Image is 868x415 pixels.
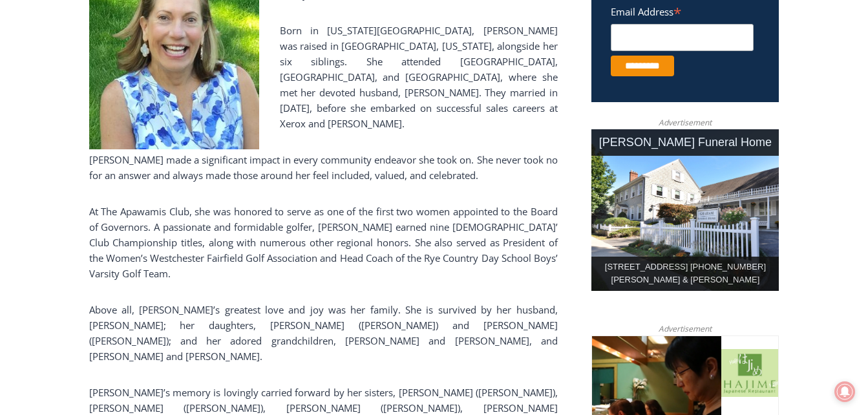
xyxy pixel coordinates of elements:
p: Above all, [PERSON_NAME]’s greatest love and joy was her family. She is survived by her husband, ... [89,302,558,364]
div: Located at [STREET_ADDRESS][PERSON_NAME] [132,81,184,154]
div: [STREET_ADDRESS] [PHONE_NUMBER] [PERSON_NAME] & [PERSON_NAME] [591,257,779,292]
span: Intern @ [DOMAIN_NAME] [338,129,599,158]
div: [PERSON_NAME] Funeral Home [591,129,779,156]
a: Intern @ [DOMAIN_NAME] [311,125,626,161]
p: At The Apawamis Club, she was honored to serve as one of the first two women appointed to the Boa... [89,204,558,281]
p: Born in [US_STATE][GEOGRAPHIC_DATA], [PERSON_NAME] was raised in [GEOGRAPHIC_DATA], [US_STATE], a... [89,23,558,131]
span: Advertisement [646,116,725,129]
p: [PERSON_NAME] made a significant impact in every community endeavor she took on. She never took n... [89,152,558,183]
span: Advertisement [646,323,725,335]
div: "I learned about the history of a place I’d honestly never considered even as a resident of [GEOG... [326,1,611,125]
span: Open Tues. - Sun. [PHONE_NUMBER] [4,133,127,182]
a: Open Tues. - Sun. [PHONE_NUMBER] [1,130,130,161]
